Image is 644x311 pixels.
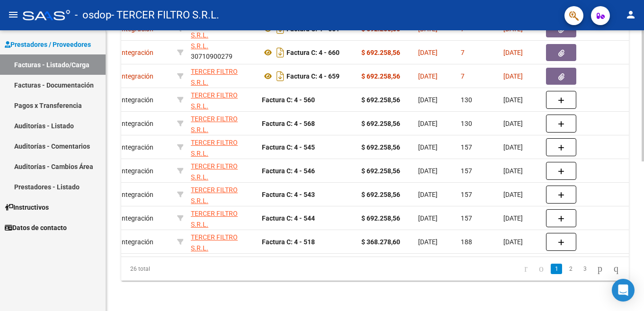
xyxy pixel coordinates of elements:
span: 157 [461,191,472,198]
strong: Factura C: 4 - 560 [262,96,315,104]
span: [DATE] [418,49,438,56]
span: Integración [113,96,153,104]
span: TERCER FILTRO S.R.L. [191,139,238,157]
span: [DATE] [503,214,523,222]
span: [DATE] [503,96,523,104]
span: Integración [113,120,153,127]
mat-icon: menu [8,9,19,20]
span: 130 [461,120,472,127]
strong: $ 692.258,56 [361,96,400,104]
span: TERCER FILTRO S.R.L. [191,233,238,252]
span: Datos de contacto [5,222,67,233]
div: 26 total [121,257,221,281]
span: Integración [113,167,153,175]
span: [DATE] [503,191,523,198]
span: Prestadores / Proveedores [5,39,91,50]
span: [DATE] [418,72,438,80]
span: TERCER FILTRO S.R.L. [191,162,238,181]
span: 130 [461,96,472,104]
span: TERCER FILTRO S.R.L. [191,91,238,110]
div: 30710900279 [191,185,254,204]
span: TERCER FILTRO S.R.L. [191,115,238,133]
span: Integración [113,49,153,56]
strong: $ 692.258,56 [361,120,400,127]
span: - TERCER FILTRO S.R.L. [111,5,219,26]
span: [DATE] [418,143,438,151]
div: 30710900279 [191,161,254,181]
span: 188 [461,238,472,246]
strong: $ 692.258,56 [361,143,400,151]
div: 30710900279 [191,66,254,86]
a: go to last page [609,264,623,274]
a: go to next page [593,264,607,274]
strong: $ 692.258,56 [361,49,400,56]
span: TERCER FILTRO S.R.L. [191,68,238,86]
strong: Factura C: 4 - 544 [262,214,315,222]
div: Open Intercom Messenger [612,279,635,302]
strong: $ 692.258,56 [361,214,400,222]
span: [DATE] [503,72,523,80]
strong: $ 692.258,56 [361,72,400,80]
strong: Factura C: 4 - 546 [262,167,315,175]
a: 2 [565,264,576,274]
span: [DATE] [503,49,523,56]
span: [DATE] [503,238,523,246]
strong: Factura C: 4 - 543 [262,191,315,198]
i: Descargar documento [274,45,286,60]
span: 7 [461,49,465,56]
span: Integración [113,143,153,151]
span: TERCER FILTRO S.R.L. [191,186,238,204]
span: 157 [461,143,472,151]
span: Integración [113,238,153,246]
span: Integración [113,72,153,80]
li: page 3 [578,261,592,277]
span: 157 [461,214,472,222]
strong: $ 368.278,60 [361,238,400,246]
span: [DATE] [418,120,438,127]
i: Descargar documento [274,69,286,84]
span: [DATE] [418,96,438,104]
strong: Factura C: 4 - 660 [286,49,340,56]
span: [DATE] [418,167,438,175]
div: 30710900279 [191,42,254,62]
div: 30710900279 [191,137,254,157]
strong: $ 692.258,56 [361,167,400,175]
span: TERCER FILTRO S.R.L. [191,210,238,228]
mat-icon: person [625,9,636,20]
strong: Factura C: 4 - 518 [262,238,315,246]
span: [DATE] [503,167,523,175]
span: 7 [461,72,465,80]
span: 157 [461,167,472,175]
span: [DATE] [418,191,438,198]
div: 30710900279 [191,208,254,228]
div: 30710900279 [191,114,254,133]
span: [DATE] [503,143,523,151]
span: [DATE] [503,120,523,127]
strong: Factura C: 4 - 568 [262,120,315,127]
strong: Factura C: 4 - 659 [286,72,340,80]
span: Integración [113,214,153,222]
span: [DATE] [418,238,438,246]
span: [DATE] [418,214,438,222]
strong: Factura C: 4 - 545 [262,143,315,151]
a: 1 [551,264,562,274]
div: 30710900279 [191,90,254,110]
strong: $ 692.258,56 [361,191,400,198]
a: go to first page [520,264,532,274]
span: Instructivos [5,202,49,213]
li: page 1 [549,261,563,277]
a: 3 [579,264,590,274]
span: Integración [113,191,153,198]
a: go to previous page [535,264,548,274]
div: 30710900279 [191,232,254,252]
span: - osdop [75,5,111,26]
strong: Factura C: 4 - 661 [286,25,340,33]
li: page 2 [563,261,578,277]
